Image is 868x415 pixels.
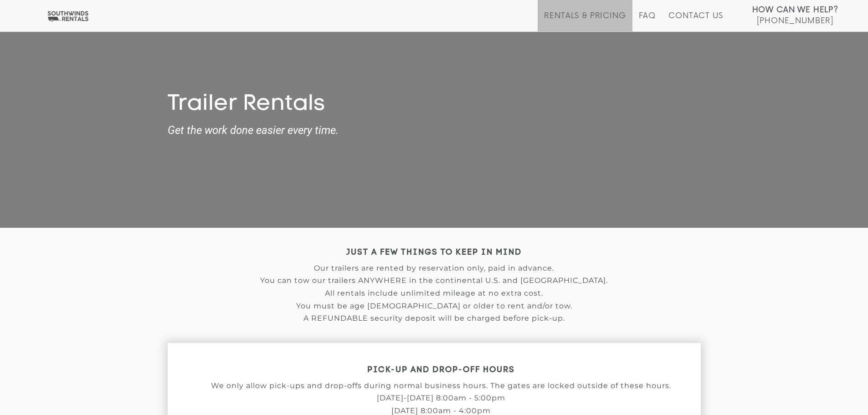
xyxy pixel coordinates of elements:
[346,249,522,256] strong: JUST A FEW THINGS TO KEEP IN MIND
[752,5,838,15] strong: How Can We Help?
[46,10,90,22] img: Southwinds Rentals Logo
[367,366,515,374] strong: PICK-UP AND DROP-OFF HOURS
[168,407,714,415] p: [DATE] 8:00am - 4:00pm
[168,277,701,285] p: You can tow our trailers ANYWHERE in the continental U.S. and [GEOGRAPHIC_DATA].
[168,289,701,297] p: All rentals include unlimited mileage at no extra cost.
[757,16,833,26] span: [PHONE_NUMBER]
[668,11,723,31] a: Contact Us
[544,11,626,31] a: Rentals & Pricing
[168,394,714,402] p: [DATE]-[DATE] 8:00am - 5:00pm
[752,5,838,25] a: How Can We Help? [PHONE_NUMBER]
[168,92,701,118] h1: Trailer Rentals
[168,382,714,390] p: We only allow pick-ups and drop-offs during normal business hours. The gates are locked outside o...
[168,302,701,310] p: You must be age [DEMOGRAPHIC_DATA] or older to rent and/or tow.
[168,124,701,136] strong: Get the work done easier every time.
[168,314,701,323] p: A REFUNDABLE security deposit will be charged before pick-up.
[639,11,656,31] a: FAQ
[168,264,701,272] p: Our trailers are rented by reservation only, paid in advance.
